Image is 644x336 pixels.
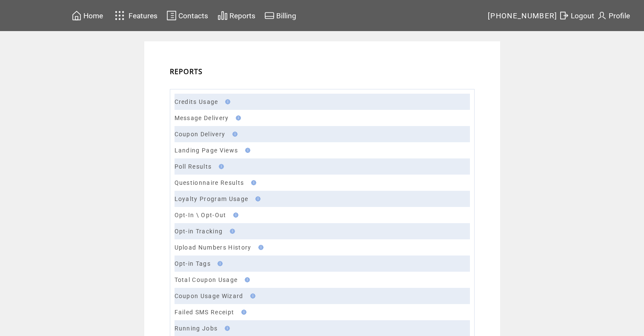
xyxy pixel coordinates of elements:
a: Opt-in Tags [175,260,211,267]
a: Profile [595,9,631,22]
img: help.gif [243,148,250,153]
a: Total Coupon Usage [175,276,238,283]
img: home.svg [72,10,82,21]
a: Poll Results [175,163,212,170]
span: Billing [276,11,296,20]
img: contacts.svg [166,10,177,21]
img: creidtcard.svg [264,10,275,21]
a: Opt-in Tracking [175,228,223,235]
img: help.gif [253,196,260,201]
img: help.gif [256,245,263,250]
img: help.gif [215,261,223,266]
img: help.gif [239,310,246,315]
img: help.gif [233,115,241,121]
span: Contacts [178,11,208,20]
img: profile.svg [597,10,607,21]
a: Coupon Usage Wizard [175,293,243,299]
span: REPORTS [170,67,203,76]
a: Loyalty Program Usage [175,195,249,202]
a: Billing [263,9,298,22]
span: Home [83,11,103,20]
a: Credits Usage [175,98,218,105]
img: help.gif [223,99,230,104]
img: help.gif [222,326,230,331]
img: help.gif [249,180,256,185]
span: Features [129,11,157,20]
span: Reports [229,11,255,20]
img: help.gif [227,229,235,234]
a: Coupon Delivery [175,131,226,138]
img: features.svg [112,9,127,23]
img: help.gif [230,132,238,137]
a: Features [111,7,159,24]
a: Opt-In \ Opt-Out [175,212,226,218]
span: Logout [571,11,594,20]
img: help.gif [216,164,224,169]
img: chart.svg [218,10,228,21]
img: help.gif [242,277,250,282]
a: Landing Page Views [175,147,238,154]
a: Message Delivery [175,115,229,121]
a: Logout [558,9,595,22]
span: [PHONE_NUMBER] [488,11,558,20]
a: Upload Numbers History [175,244,252,251]
a: Reports [216,9,257,22]
a: Running Jobs [175,325,218,332]
a: Questionnaire Results [175,179,244,186]
img: exit.svg [559,10,569,21]
img: help.gif [248,293,255,299]
img: help.gif [231,213,238,218]
a: Home [70,9,104,22]
a: Contacts [165,9,209,22]
a: Failed SMS Receipt [175,309,235,316]
span: Profile [609,11,630,20]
